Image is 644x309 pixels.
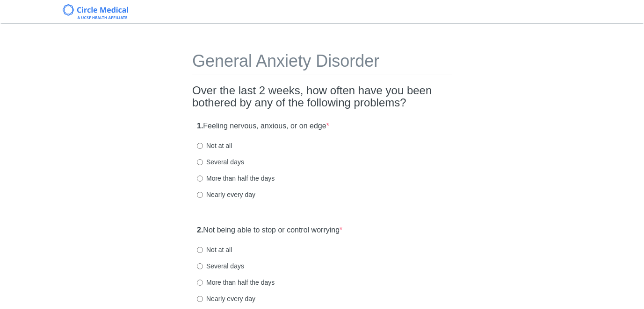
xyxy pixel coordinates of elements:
[197,192,203,198] input: Nearly every day
[197,190,255,199] label: Nearly every day
[197,263,203,269] input: Several days
[192,84,452,109] h2: Over the last 2 weeks, how often have you been bothered by any of the following problems?
[197,225,342,236] label: Not being able to stop or control worrying
[197,296,203,302] input: Nearly every day
[197,278,275,287] label: More than half the days
[197,226,203,234] strong: 2.
[197,294,255,303] label: Nearly every day
[197,141,232,150] label: Not at all
[197,174,275,183] label: More than half the days
[197,159,203,165] input: Several days
[197,157,244,167] label: Several days
[197,176,203,182] input: More than half the days
[63,4,129,19] img: Circle Medical Logo
[197,245,232,254] label: Not at all
[197,247,203,253] input: Not at all
[197,122,203,130] strong: 1.
[197,261,244,271] label: Several days
[192,52,452,75] h1: General Anxiety Disorder
[197,280,203,286] input: More than half the days
[197,143,203,149] input: Not at all
[197,121,329,132] label: Feeling nervous, anxious, or on edge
